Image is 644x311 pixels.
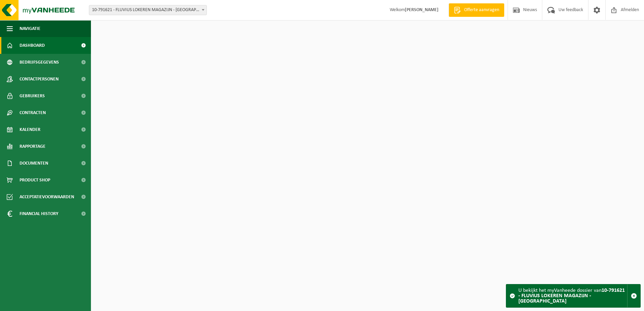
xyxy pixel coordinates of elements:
span: Product Shop [20,172,50,188]
span: Contactpersonen [20,71,59,88]
span: Offerte aanvragen [462,7,501,13]
span: 10-791621 - FLUVIUS LOKEREN MAGAZIJN - LOKEREN [89,5,206,15]
span: Navigatie [20,20,40,37]
div: U bekijkt het myVanheede dossier van [518,284,627,307]
span: Documenten [20,155,48,172]
span: Dashboard [20,37,45,54]
span: Gebruikers [20,88,45,104]
strong: [PERSON_NAME] [405,7,439,12]
span: 10-791621 - FLUVIUS LOKEREN MAGAZIJN - LOKEREN [89,5,207,15]
strong: 10-791621 - FLUVIUS LOKEREN MAGAZIJN - [GEOGRAPHIC_DATA] [518,288,625,304]
span: Kalender [20,121,40,138]
span: Financial History [20,205,58,222]
span: Rapportage [20,138,45,155]
span: Acceptatievoorwaarden [20,188,74,205]
a: Offerte aanvragen [449,3,504,17]
span: Bedrijfsgegevens [20,54,59,71]
span: Contracten [20,104,46,121]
